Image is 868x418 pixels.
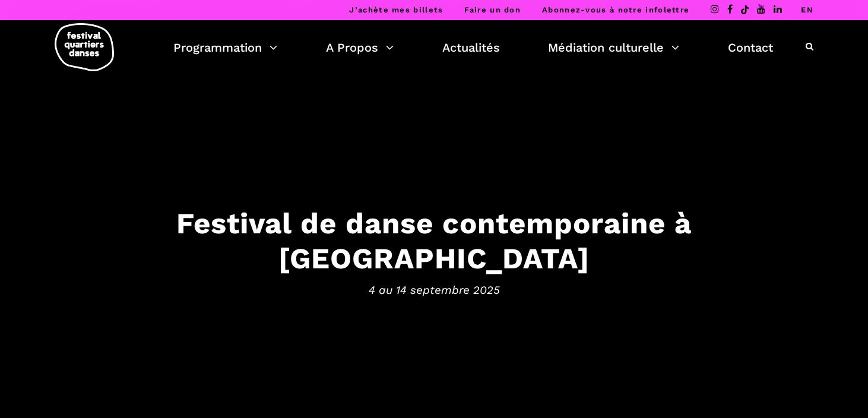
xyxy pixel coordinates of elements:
[442,37,500,58] a: Actualités
[542,5,689,14] a: Abonnez-vous à notre infolettre
[66,281,802,299] span: 4 au 14 septembre 2025
[173,37,277,58] a: Programmation
[55,23,114,71] img: logo-fqd-med
[464,5,521,14] a: Faire un don
[326,37,394,58] a: A Propos
[66,205,802,275] h3: Festival de danse contemporaine à [GEOGRAPHIC_DATA]
[728,37,773,58] a: Contact
[349,5,443,14] a: J’achète mes billets
[801,5,813,14] a: EN
[548,37,679,58] a: Médiation culturelle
